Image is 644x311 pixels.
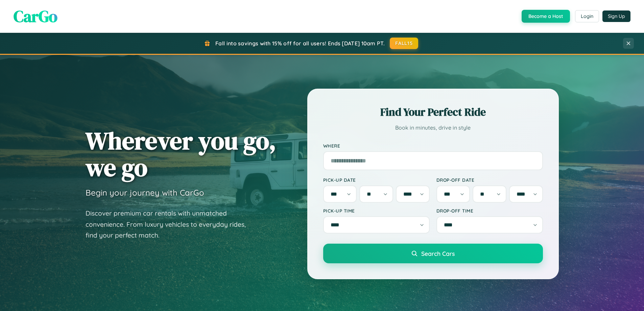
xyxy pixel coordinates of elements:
p: Book in minutes, drive in style [323,123,543,133]
label: Drop-off Time [436,208,543,214]
h2: Find Your Perfect Ride [323,105,543,119]
label: Pick-up Date [323,177,430,183]
label: Drop-off Date [436,177,543,183]
button: Search Cars [323,244,543,263]
button: Become a Host [522,10,570,23]
span: Search Cars [421,250,455,257]
label: Pick-up Time [323,208,430,214]
h3: Begin your journey with CarGo [86,187,204,198]
button: Login [575,10,599,22]
span: Fall into savings with 15% off for all users! Ends [DATE] 10am PT. [215,40,385,47]
label: Where [323,143,543,149]
button: Sign Up [602,10,630,22]
p: Discover premium car rentals with unmatched convenience. From luxury vehicles to everyday rides, ... [86,208,255,241]
button: FALL15 [390,38,418,49]
h1: Wherever you go, we go [86,127,276,181]
span: CarGo [14,5,57,27]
